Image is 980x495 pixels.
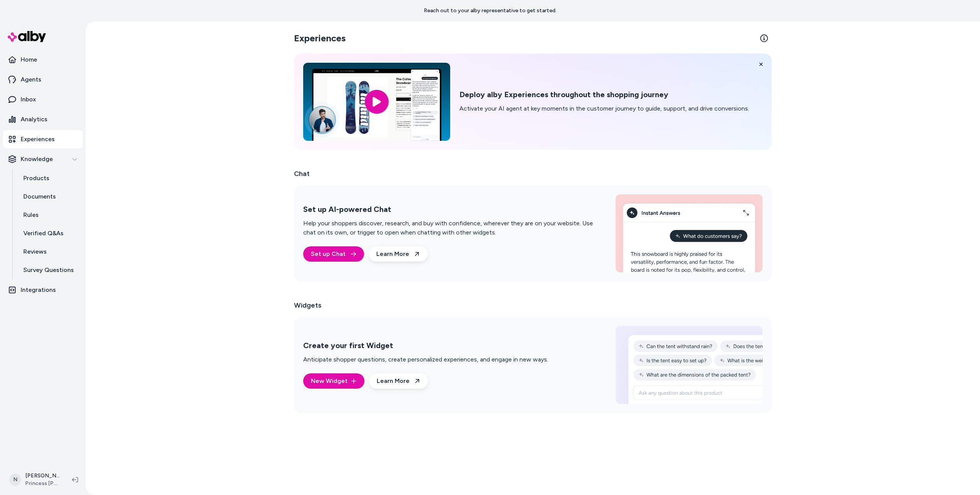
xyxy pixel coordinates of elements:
img: alby Logo [8,31,46,42]
a: Agents [3,70,83,89]
h2: Create your first Widget [303,341,548,350]
a: Documents [16,187,83,206]
p: Inbox [21,95,36,104]
p: Verified Q&As [23,229,64,238]
p: Home [21,55,37,64]
img: Set up AI-powered Chat [616,194,763,272]
a: Learn More [369,373,428,389]
a: Inbox [3,90,83,109]
p: Help your shoppers discover, research, and buy with confidence, wherever they are on your website... [303,219,597,237]
p: Reach out to your alby representative to get started. [424,7,557,15]
a: Analytics [3,110,83,129]
span: Princess [PERSON_NAME] USA [25,480,60,487]
p: Analytics [21,115,47,124]
a: Verified Q&As [16,224,83,243]
p: Anticipate shopper questions, create personalized experiences, and engage in new ways. [303,355,548,364]
h2: Chat [294,168,772,179]
span: N [9,474,21,486]
h2: Experiences [294,32,346,44]
button: New Widget [303,373,364,389]
a: Home [3,50,83,69]
a: Set up Chat [303,246,364,262]
a: Reviews [16,243,83,261]
a: Survey Questions [16,261,83,279]
a: Integrations [3,281,83,299]
p: Experiences [21,135,55,144]
img: Create your first Widget [616,326,763,404]
p: Integrations [21,285,56,295]
p: Rules [23,210,39,220]
a: Rules [16,206,83,224]
p: Products [23,174,49,183]
p: Agents [21,75,41,84]
p: Survey Questions [23,265,74,275]
a: Products [16,169,83,187]
p: Reviews [23,247,47,256]
h2: Widgets [294,300,322,311]
button: N[PERSON_NAME]Princess [PERSON_NAME] USA [5,467,66,492]
a: Experiences [3,130,83,148]
p: Knowledge [21,155,53,164]
h2: Set up AI-powered Chat [303,205,597,214]
p: [PERSON_NAME] [25,472,60,480]
p: Activate your AI agent at key moments in the customer journey to guide, support, and drive conver... [459,104,749,113]
p: Documents [23,192,56,201]
button: Knowledge [3,150,83,168]
h2: Deploy alby Experiences throughout the shopping journey [459,90,749,99]
a: Learn More [369,246,428,262]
